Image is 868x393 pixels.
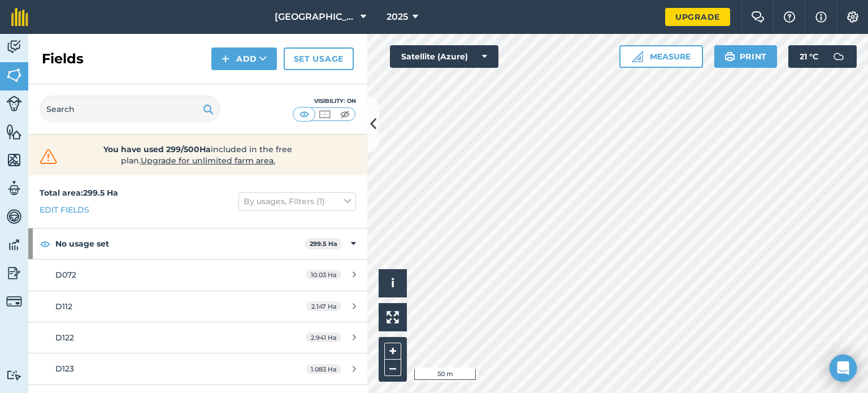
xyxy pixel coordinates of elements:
[714,45,778,68] button: Print
[619,45,703,68] button: Measure
[40,204,89,216] a: Edit fields
[28,291,367,322] a: D1122.147 Ha
[275,10,356,24] span: [GEOGRAPHIC_DATA]
[37,144,358,166] a: You have used 299/500Haincluded in the free plan.Upgrade for unlimited farm area.
[284,47,354,70] a: Set usage
[6,152,22,169] img: svg+xml;base64,PHN2ZyB4bWxucz0iaHR0cDovL3d3dy53My5vcmcvMjAwMC9zdmciIHdpZHRoPSI1NiIgaGVpZ2h0PSI2MC...
[6,123,22,140] img: svg+xml;base64,PHN2ZyB4bWxucz0iaHR0cDovL3d3dy53My5vcmcvMjAwMC9zdmciIHdpZHRoPSI1NiIgaGVpZ2h0PSI2MC...
[40,188,118,198] strong: Total area : 299.5 Ha
[6,236,22,253] img: svg+xml;base64,PD94bWwgdmVyc2lvbj0iMS4wIiBlbmNvZGluZz0idXRmLTgiPz4KPCEtLSBHZW5lcmF0b3I6IEFkb2JlIE...
[211,47,277,70] button: Add
[846,11,860,23] img: A cog icon
[310,240,337,248] strong: 299.5 Ha
[783,11,796,23] img: A question mark icon
[384,343,401,360] button: +
[751,11,765,23] img: Two speech bubbles overlapping with the left bubble in the forefront
[55,301,72,312] span: D112
[384,360,401,376] button: –
[28,260,367,290] a: D07210.03 Ha
[788,45,857,68] button: 21 °C
[222,52,229,66] img: svg+xml;base64,PHN2ZyB4bWxucz0iaHR0cDovL3d3dy53My5vcmcvMjAwMC9zdmciIHdpZHRoPSIxNCIgaGVpZ2h0PSIyNC...
[203,102,214,116] img: svg+xml;base64,PHN2ZyB4bWxucz0iaHR0cDovL3d3dy53My5vcmcvMjAwMC9zdmciIHdpZHRoPSIxOSIgaGVpZ2h0PSIyNC...
[40,237,50,251] img: svg+xml;base64,PHN2ZyB4bWxucz0iaHR0cDovL3d3dy53My5vcmcvMjAwMC9zdmciIHdpZHRoPSIxOCIgaGVpZ2h0PSIyNC...
[6,38,22,55] img: svg+xml;base64,PD94bWwgdmVyc2lvbj0iMS4wIiBlbmNvZGluZz0idXRmLTgiPz4KPCEtLSBHZW5lcmF0b3I6IEFkb2JlIE...
[318,109,332,120] img: svg+xml;base64,PHN2ZyB4bWxucz0iaHR0cDovL3d3dy53My5vcmcvMjAwMC9zdmciIHdpZHRoPSI1MCIgaGVpZ2h0PSI0MC...
[391,276,394,290] span: i
[6,293,22,309] img: svg+xml;base64,PD94bWwgdmVyc2lvbj0iMS4wIiBlbmNvZGluZz0idXRmLTgiPz4KPCEtLSBHZW5lcmF0b3I6IEFkb2JlIE...
[387,10,408,24] span: 2025
[390,45,498,68] button: Satellite (Azure)
[830,355,857,382] div: Open Intercom Messenger
[40,96,220,123] input: Search
[387,311,399,323] img: Four arrows, one pointing top left, one top right, one bottom right and the last bottom left
[55,270,76,280] span: D072
[6,67,22,84] img: svg+xml;base64,PHN2ZyB4bWxucz0iaHR0cDovL3d3dy53My5vcmcvMjAwMC9zdmciIHdpZHRoPSI1NiIgaGVpZ2h0PSI2MC...
[297,109,311,120] img: svg+xml;base64,PHN2ZyB4bWxucz0iaHR0cDovL3d3dy53My5vcmcvMjAwMC9zdmciIHdpZHRoPSI1MCIgaGVpZ2h0PSI0MC...
[6,265,22,282] img: svg+xml;base64,PD94bWwgdmVyc2lvbj0iMS4wIiBlbmNvZGluZz0idXRmLTgiPz4KPCEtLSBHZW5lcmF0b3I6IEFkb2JlIE...
[55,228,305,259] strong: No usage set
[306,270,341,279] span: 10.03 Ha
[6,370,22,381] img: svg+xml;base64,PD94bWwgdmVyc2lvbj0iMS4wIiBlbmNvZGluZz0idXRmLTgiPz4KPCEtLSBHZW5lcmF0b3I6IEFkb2JlIE...
[55,364,74,374] span: D123
[103,144,211,154] strong: You have used 299/500Ha
[141,156,275,166] span: Upgrade for unlimited farm area.
[37,148,60,165] img: svg+xml;base64,PHN2ZyB4bWxucz0iaHR0cDovL3d3dy53My5vcmcvMjAwMC9zdmciIHdpZHRoPSIzMiIgaGVpZ2h0PSIzMC...
[28,228,367,259] div: No usage set299.5 Ha
[306,301,341,311] span: 2.147 Ha
[665,8,730,26] a: Upgrade
[724,50,735,63] img: svg+xml;base64,PHN2ZyB4bWxucz0iaHR0cDovL3d3dy53My5vcmcvMjAwMC9zdmciIHdpZHRoPSIxOSIgaGVpZ2h0PSIyNC...
[6,208,22,225] img: svg+xml;base64,PD94bWwgdmVyc2lvbj0iMS4wIiBlbmNvZGluZz0idXRmLTgiPz4KPCEtLSBHZW5lcmF0b3I6IEFkb2JlIE...
[306,332,341,342] span: 2.941 Ha
[28,353,367,384] a: D1231.083 Ha
[379,269,407,297] button: i
[11,8,28,26] img: fieldmargin Logo
[238,192,356,210] button: By usages, Filters (1)
[6,180,22,197] img: svg+xml;base64,PD94bWwgdmVyc2lvbj0iMS4wIiBlbmNvZGluZz0idXRmLTgiPz4KPCEtLSBHZW5lcmF0b3I6IEFkb2JlIE...
[815,10,827,24] img: svg+xml;base64,PHN2ZyB4bWxucz0iaHR0cDovL3d3dy53My5vcmcvMjAwMC9zdmciIHdpZHRoPSIxNyIgaGVpZ2h0PSIxNy...
[800,45,818,68] span: 21 ° C
[827,45,850,68] img: svg+xml;base64,PD94bWwgdmVyc2lvbj0iMS4wIiBlbmNvZGluZz0idXRmLTgiPz4KPCEtLSBHZW5lcmF0b3I6IEFkb2JlIE...
[55,332,74,343] span: D122
[338,109,352,120] img: svg+xml;base64,PHN2ZyB4bWxucz0iaHR0cDovL3d3dy53My5vcmcvMjAwMC9zdmciIHdpZHRoPSI1MCIgaGVpZ2h0PSI0MC...
[632,51,643,62] img: Ruler icon
[6,96,22,111] img: svg+xml;base64,PD94bWwgdmVyc2lvbj0iMS4wIiBlbmNvZGluZz0idXRmLTgiPz4KPCEtLSBHZW5lcmF0b3I6IEFkb2JlIE...
[77,144,318,166] span: included in the free plan .
[306,364,341,374] span: 1.083 Ha
[293,97,356,106] div: Visibility: On
[42,50,84,68] h2: Fields
[28,322,367,353] a: D1222.941 Ha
